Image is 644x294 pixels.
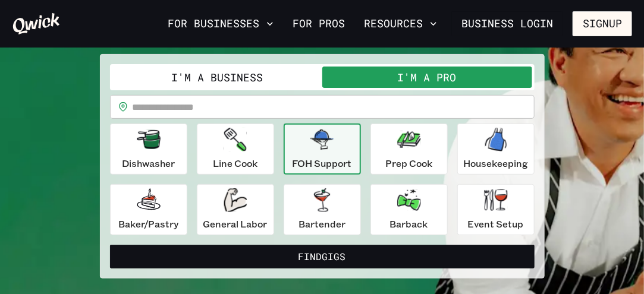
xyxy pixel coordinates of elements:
a: Business Login [451,11,563,36]
p: Baker/Pastry [118,217,178,231]
p: Line Cook [213,156,257,170]
button: Dishwasher [110,124,187,175]
button: General Labor [197,184,274,235]
p: FOH Support [293,156,352,170]
button: I'm a Business [112,67,322,88]
button: I'm a Pro [322,67,532,88]
p: General Labor [203,217,268,231]
button: Signup [573,11,632,36]
button: Housekeeping [457,124,535,175]
button: FOH Support [284,124,361,175]
button: Line Cook [197,124,274,175]
button: Bartender [284,184,361,235]
p: Dishwasher [122,156,175,170]
button: Event Setup [457,184,535,235]
button: For Businesses [163,14,278,34]
button: Prep Cook [370,124,448,175]
button: FindGigs [110,245,535,268]
p: Prep Cook [385,156,432,170]
p: Barback [390,217,428,231]
p: Event Setup [468,217,524,231]
a: For Pros [288,14,350,34]
p: Bartender [299,217,345,231]
button: Barback [370,184,448,235]
p: Housekeeping [463,156,528,170]
button: Baker/Pastry [110,184,187,235]
button: Resources [359,14,442,34]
